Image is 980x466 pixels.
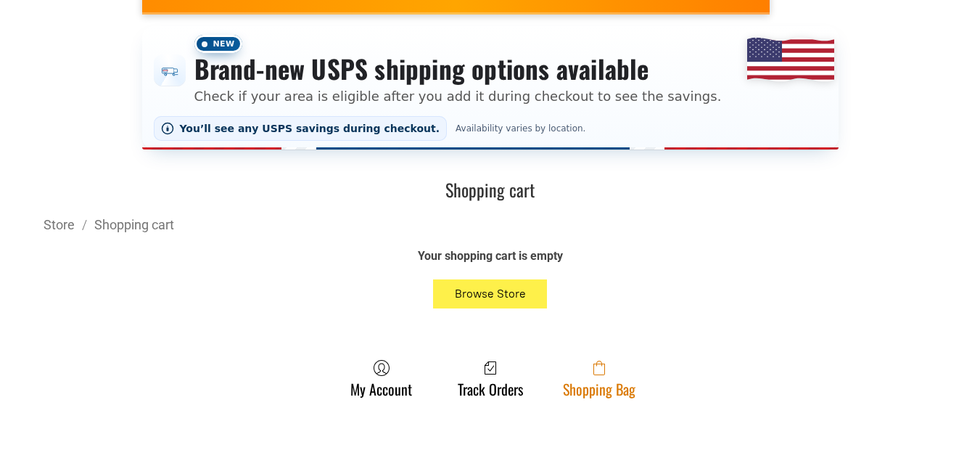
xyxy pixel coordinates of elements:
[450,359,530,398] a: Track Orders
[142,26,839,150] div: Shipping options announcement
[44,217,75,232] a: Store
[556,359,643,398] a: Shopping Bag
[455,287,526,301] span: Browse Store
[44,179,936,201] h1: Shopping cart
[453,123,588,134] span: Availability varies by location.
[44,216,936,234] div: Breadcrumbs
[94,217,174,232] a: Shopping cart
[194,53,722,85] h3: Brand-new USPS shipping options available
[194,35,242,53] span: New
[343,359,419,398] a: My Account
[194,86,722,106] p: Check if your area is eligible after you add it during checkout to see the savings.
[229,248,752,264] div: Your shopping cart is empty
[433,279,548,308] button: Browse Store
[75,217,94,232] span: /
[180,123,440,134] span: You’ll see any USPS savings during checkout.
